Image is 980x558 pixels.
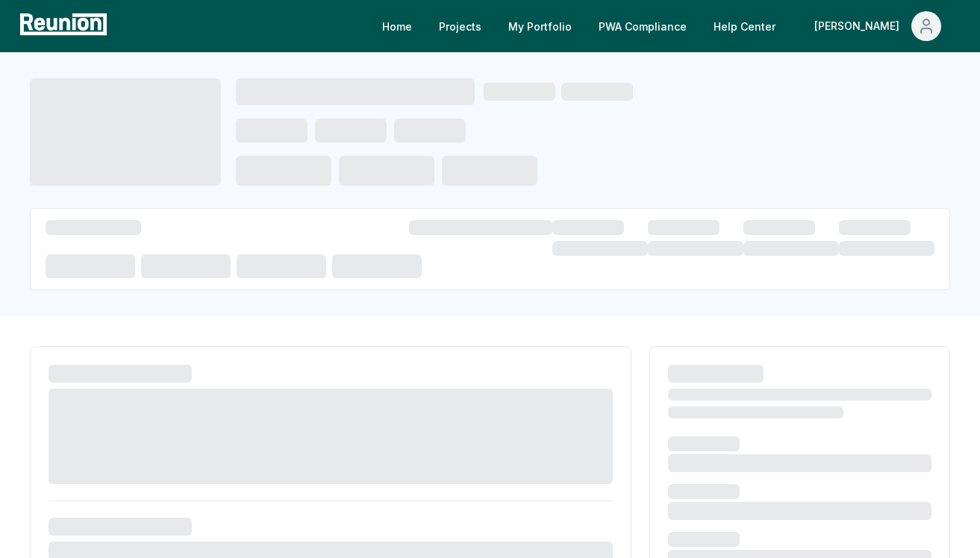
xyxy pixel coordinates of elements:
[370,11,424,41] a: Home
[587,11,699,41] a: PWA Compliance
[702,11,787,41] a: Help Center
[802,11,953,41] button: [PERSON_NAME]
[427,11,493,41] a: Projects
[496,11,584,41] a: My Portfolio
[814,11,905,41] div: [PERSON_NAME]
[370,11,965,41] nav: Main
